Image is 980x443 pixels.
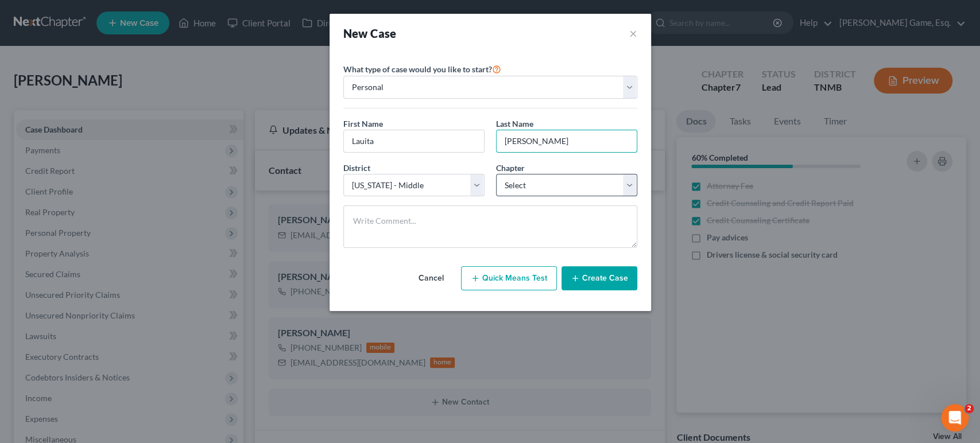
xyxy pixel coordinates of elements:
[343,163,370,173] span: District
[497,130,637,152] input: Enter Last Name
[496,163,525,173] span: Chapter
[343,26,397,40] strong: New Case
[964,404,974,413] span: 2
[496,119,533,129] span: Last Name
[561,266,637,290] button: Create Case
[941,404,969,432] iframe: Intercom live chat
[629,25,637,41] button: ×
[343,62,501,76] label: What type of case would you like to start?
[461,266,557,290] button: Quick Means Test
[343,119,383,129] span: First Name
[406,267,456,290] button: Cancel
[344,130,484,152] input: Enter First Name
